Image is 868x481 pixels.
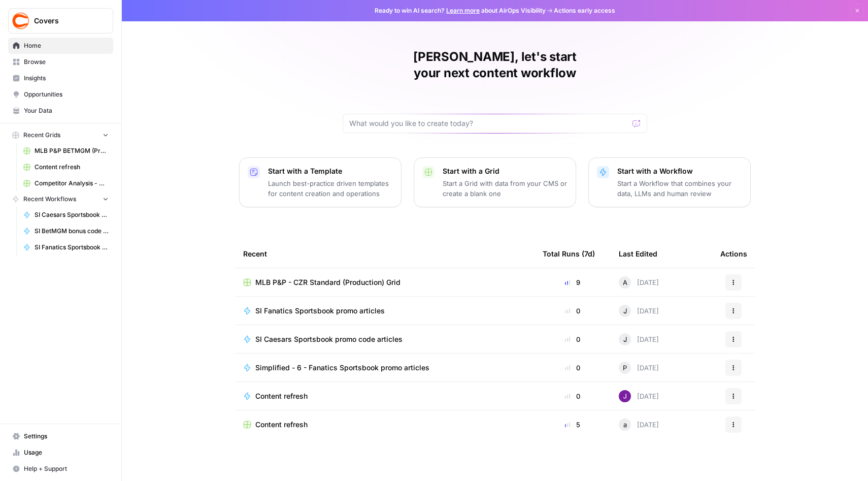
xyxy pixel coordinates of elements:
[24,74,109,83] span: Insights
[35,210,109,219] span: SI Caesars Sportsbook promo code articles
[446,7,480,14] a: Learn more
[8,8,113,34] button: Workspace: Covers
[623,277,627,287] span: A
[239,157,402,207] button: Start with a TemplateLaunch best-practice driven templates for content creation and operations
[243,240,526,268] div: Recent
[8,428,113,444] a: Settings
[23,195,76,204] span: Recent Workflows
[8,54,113,70] a: Browse
[8,191,113,207] button: Recent Workflows
[19,223,113,239] a: SI BetMGM bonus code articles
[8,103,113,119] a: Your Data
[543,363,603,373] div: 0
[19,143,113,159] a: MLB P&P BETMGM (Production) Grid (1)
[243,391,526,401] a: Content refresh
[619,390,631,402] img: nj1ssy6o3lyd6ijko0eoja4aphzn
[255,306,385,316] span: SI Fanatics Sportsbook promo articles
[255,391,308,401] span: Content refresh
[619,362,659,374] div: [DATE]
[24,90,109,99] span: Opportunities
[243,306,526,316] a: SI Fanatics Sportsbook promo articles
[617,166,742,176] p: Start with a Workflow
[243,334,526,344] a: SI Caesars Sportsbook promo code articles
[243,277,526,287] a: MLB P&P - CZR Standard (Production) Grid
[19,175,113,191] a: Competitor Analysis - URL Specific Grid
[619,419,659,431] div: [DATE]
[543,391,603,401] div: 0
[8,127,113,143] button: Recent Grids
[24,448,109,457] span: Usage
[24,432,109,441] span: Settings
[554,6,615,15] span: Actions early access
[619,276,659,288] div: [DATE]
[623,363,627,373] span: P
[543,334,603,344] div: 0
[619,333,659,345] div: [DATE]
[375,6,546,15] span: Ready to win AI search? about AirOps Visibility
[617,178,742,199] p: Start a Workflow that combines your data, LLMs and human review
[588,157,751,207] button: Start with a WorkflowStart a Workflow that combines your data, LLMs and human review
[343,49,647,81] h1: [PERSON_NAME], let's start your next content workflow
[24,464,109,473] span: Help + Support
[543,277,603,287] div: 9
[255,334,403,344] span: SI Caesars Sportsbook promo code articles
[24,41,109,50] span: Home
[623,334,627,344] span: J
[35,163,109,172] span: Content refresh
[35,227,109,236] span: SI BetMGM bonus code articles
[24,106,109,115] span: Your Data
[8,461,113,477] button: Help + Support
[19,239,113,255] a: SI Fanatics Sportsbook promo articles
[8,70,113,86] a: Insights
[414,157,576,207] button: Start with a GridStart a Grid with data from your CMS or create a blank one
[623,306,627,316] span: J
[443,178,567,199] p: Start a Grid with data from your CMS or create a blank one
[255,363,429,373] span: Simplified - 6 - Fanatics Sportsbook promo articles
[619,240,657,268] div: Last Edited
[255,277,400,287] span: MLB P&P - CZR Standard (Production) Grid
[623,420,627,430] span: a
[720,240,747,268] div: Actions
[12,12,30,30] img: Covers Logo
[23,131,60,140] span: Recent Grids
[35,179,109,188] span: Competitor Analysis - URL Specific Grid
[35,146,109,155] span: MLB P&P BETMGM (Production) Grid (1)
[8,38,113,54] a: Home
[543,420,603,430] div: 5
[243,420,526,430] a: Content refresh
[255,420,308,430] span: Content refresh
[349,118,628,129] input: What would you like to create today?
[24,57,109,67] span: Browse
[268,166,393,176] p: Start with a Template
[19,207,113,223] a: SI Caesars Sportsbook promo code articles
[619,390,659,402] div: [DATE]
[443,166,567,176] p: Start with a Grid
[243,363,526,373] a: Simplified - 6 - Fanatics Sportsbook promo articles
[543,240,595,268] div: Total Runs (7d)
[268,178,393,199] p: Launch best-practice driven templates for content creation and operations
[8,444,113,461] a: Usage
[35,243,109,252] span: SI Fanatics Sportsbook promo articles
[8,86,113,103] a: Opportunities
[19,159,113,175] a: Content refresh
[543,306,603,316] div: 0
[619,305,659,317] div: [DATE]
[34,16,95,26] span: Covers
